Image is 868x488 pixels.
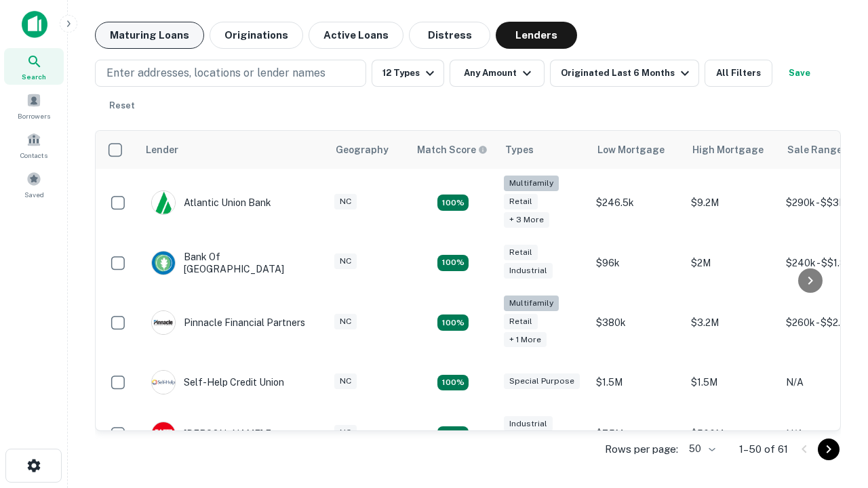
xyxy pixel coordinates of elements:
td: $3.2M [684,289,779,357]
button: Originations [210,22,303,49]
div: + 1 more [504,332,547,348]
div: Retail [504,245,538,260]
div: NC [334,373,357,389]
img: picture [152,251,175,274]
div: NC [334,253,357,269]
button: Enter addresses, locations or lender names [95,60,366,87]
button: Maturing Loans [95,22,204,49]
div: Geography [336,142,389,158]
p: Rows per page: [605,441,678,457]
div: Matching Properties: 10, hasApolloMatch: undefined [437,195,469,211]
button: Any Amount [450,60,545,87]
th: Geography [328,131,409,169]
th: Lender [138,131,328,169]
div: NC [334,314,357,329]
button: Reset [100,92,144,119]
td: $1.5M [684,357,779,408]
div: Industrial [504,416,553,432]
div: Matching Properties: 11, hasApolloMatch: undefined [437,375,469,391]
div: Sale Range [787,142,842,158]
span: Search [22,71,46,82]
div: Lender [146,142,178,158]
a: Saved [4,166,64,203]
img: picture [152,191,175,214]
button: Active Loans [309,22,403,49]
div: Types [505,142,534,158]
div: NC [334,194,357,209]
a: Borrowers [4,87,64,124]
button: 12 Types [372,60,444,87]
div: Industrial [504,263,553,279]
button: All Filters [705,60,772,87]
td: $9.2M [684,169,779,237]
div: Low Mortgage [597,142,665,158]
div: NC [334,425,357,441]
div: + 3 more [504,212,549,228]
div: 50 [684,439,717,459]
p: 1–50 of 61 [739,441,788,457]
div: [PERSON_NAME] Fargo [151,422,292,446]
th: Capitalize uses an advanced AI algorithm to match your search with the best lender. The match sco... [409,131,497,169]
iframe: Chat Widget [800,380,868,445]
div: Capitalize uses an advanced AI algorithm to match your search with the best lender. The match sco... [417,142,488,157]
a: Contacts [4,127,64,163]
div: Matching Properties: 18, hasApolloMatch: undefined [437,314,469,331]
p: Enter addresses, locations or lender names [106,65,325,81]
button: Go to next page [818,439,840,460]
img: capitalize-icon.png [22,11,47,38]
div: High Mortgage [692,142,764,158]
div: Atlantic Union Bank [151,190,271,215]
span: Contacts [20,150,47,161]
button: Originated Last 6 Months [550,60,699,87]
th: Low Mortgage [589,131,684,169]
div: Matching Properties: 14, hasApolloMatch: undefined [437,426,469,443]
div: Retail [504,194,538,209]
div: Pinnacle Financial Partners [151,310,305,335]
td: $96k [589,237,684,289]
div: Multifamily [504,296,559,311]
td: $500M [684,408,779,460]
span: Borrowers [18,110,50,121]
td: $1.5M [589,357,684,408]
div: Matching Properties: 15, hasApolloMatch: undefined [437,255,469,271]
button: Lenders [496,22,577,49]
img: picture [152,311,175,334]
h6: Match Score [417,142,485,157]
a: Search [4,48,64,85]
div: Bank Of [GEOGRAPHIC_DATA] [151,251,314,275]
th: Types [497,131,589,169]
img: picture [152,371,175,394]
div: Originated Last 6 Months [561,65,693,81]
img: picture [152,422,175,445]
th: High Mortgage [684,131,779,169]
div: Special Purpose [504,373,580,389]
div: Multifamily [504,176,559,191]
div: Retail [504,314,538,329]
td: $246.5k [589,169,684,237]
td: $7.5M [589,408,684,460]
button: Distress [409,22,490,49]
div: Self-help Credit Union [151,370,284,394]
td: $380k [589,289,684,357]
td: $2M [684,237,779,289]
span: Saved [24,189,44,200]
button: Save your search to get updates of matches that match your search criteria. [778,60,821,87]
